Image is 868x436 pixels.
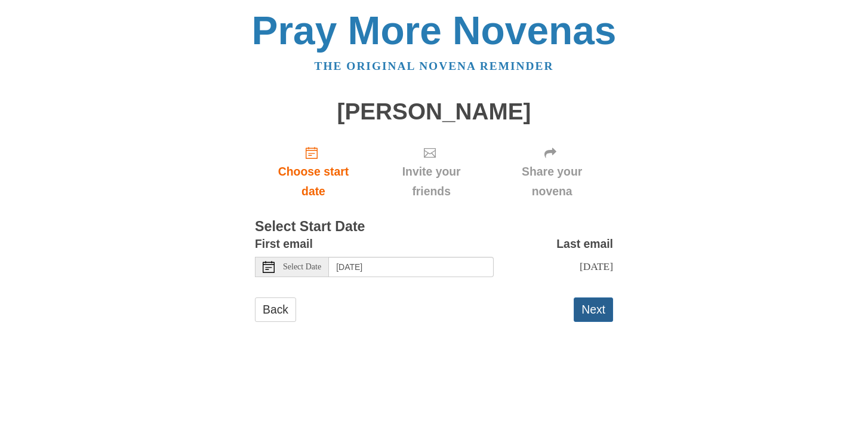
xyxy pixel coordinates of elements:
a: Choose start date [255,136,372,207]
label: First email [255,234,313,254]
span: Select Date [283,263,321,271]
div: Click "Next" to confirm your start date first. [491,136,613,207]
h1: [PERSON_NAME] [255,99,613,125]
span: Share your novena [503,162,601,201]
label: Last email [556,234,613,254]
span: Invite your friends [384,162,479,201]
div: Click "Next" to confirm your start date first. [372,136,491,207]
a: The original novena reminder [315,60,554,72]
a: Pray More Novenas [252,8,617,53]
button: Next [574,297,613,322]
a: Back [255,297,296,322]
span: Choose start date [267,162,360,201]
h3: Select Start Date [255,219,613,235]
span: [DATE] [580,260,613,272]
